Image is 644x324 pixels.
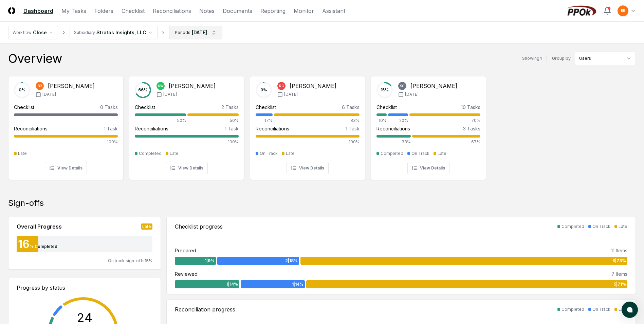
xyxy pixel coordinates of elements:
[175,30,190,36] div: Periods
[621,8,625,13] span: BR
[285,258,298,264] span: 2 | 18 %
[410,82,457,90] div: [PERSON_NAME]
[175,222,223,231] div: Checklist progress
[158,84,164,89] span: KW
[407,162,449,174] button: View Details
[292,281,303,287] span: 1 | 14 %
[48,82,95,90] div: [PERSON_NAME]
[166,217,636,294] a: Checklist progressCompletedOn TrackLatePrepared11 Items1|9%2|18%8|73%Reviewed7 Items1|14%1|14%5|71%
[8,7,15,14] img: Logo
[17,239,30,250] div: 16
[376,118,387,124] div: 10%
[13,30,32,36] div: Workflow
[163,91,177,97] span: [DATE]
[104,125,118,132] div: 1 Task
[611,247,627,254] div: 11 Items
[256,104,276,111] div: Checklist
[42,91,56,97] span: [DATE]
[411,150,429,157] div: On Track
[552,56,571,60] label: Group by
[122,7,145,15] a: Checklist
[400,84,405,89] span: SC
[8,52,62,65] div: Overview
[592,306,610,312] div: On Track
[256,118,273,124] div: 17%
[192,29,207,36] div: [DATE]
[461,104,480,111] div: 10 Tasks
[205,258,215,264] span: 1 | 9 %
[14,139,118,145] div: 100%
[14,125,48,132] div: Reconciliations
[187,118,239,124] div: 50%
[294,7,314,15] a: Monitor
[94,7,113,15] a: Folders
[381,150,403,157] div: Completed
[23,7,53,15] a: Dashboard
[135,125,168,132] div: Reconciliations
[346,125,360,132] div: 1 Task
[250,71,365,180] a: 0%RG[PERSON_NAME][DATE]Checklist6 Tasks17%83%Reconciliations1 Task100%On TrackLateView Details
[74,30,95,36] div: Subsidiary
[371,71,486,180] a: 15%SC[PERSON_NAME][DATE]Checklist10 Tasks10%20%70%Reconciliations3 Tasks33%67%CompletedOn TrackLa...
[562,223,584,230] div: Completed
[8,198,636,209] div: Sign-offs
[169,82,216,90] div: [PERSON_NAME]
[145,258,152,263] span: 15 %
[256,125,289,132] div: Reconciliations
[376,104,397,111] div: Checklist
[18,150,27,157] div: Late
[284,91,298,97] span: [DATE]
[622,302,638,318] button: atlas-launcher
[260,7,286,15] a: Reporting
[617,5,629,17] button: BR
[30,244,57,250] div: % Completed
[199,7,215,15] a: Notes
[546,55,548,62] div: |
[169,26,222,39] button: Periods[DATE]
[175,247,196,254] div: Prepared
[619,223,627,230] div: Late
[175,305,235,313] div: Reconciliation progress
[108,258,145,263] span: On track sign-offs
[223,7,252,15] a: Documents
[279,84,284,89] span: RG
[562,306,584,312] div: Completed
[166,162,208,174] button: View Details
[612,258,626,264] span: 8 | 73 %
[342,104,360,111] div: 6 Tasks
[8,26,222,39] nav: breadcrumb
[522,55,542,61] div: Showing 4
[322,7,345,15] a: Assistant
[139,150,162,157] div: Completed
[100,104,118,111] div: 0 Tasks
[38,84,42,89] span: BR
[376,139,411,145] div: 33%
[619,306,627,312] div: Late
[260,150,278,157] div: On Track
[153,7,191,15] a: Reconciliations
[565,5,598,16] img: PPOk logo
[388,118,408,124] div: 20%
[611,270,627,277] div: 7 Items
[61,7,86,15] a: My Tasks
[256,139,360,145] div: 100%
[409,118,480,124] div: 70%
[17,222,62,231] div: Overall Progress
[226,281,238,287] span: 1 | 14 %
[438,150,446,157] div: Late
[286,150,295,157] div: Late
[170,150,179,157] div: Late
[175,270,198,277] div: Reviewed
[45,162,87,174] button: View Details
[129,71,244,180] a: 66%KW[PERSON_NAME][DATE]Checklist2 Tasks50%50%Reconciliations1 Task100%CompletedLateView Details
[376,125,410,132] div: Reconciliations
[135,139,239,145] div: 100%
[274,118,360,124] div: 83%
[225,125,239,132] div: 1 Task
[287,162,329,174] button: View Details
[412,139,480,145] div: 67%
[221,104,239,111] div: 2 Tasks
[141,223,152,230] div: Late
[14,104,34,111] div: Checklist
[592,223,610,230] div: On Track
